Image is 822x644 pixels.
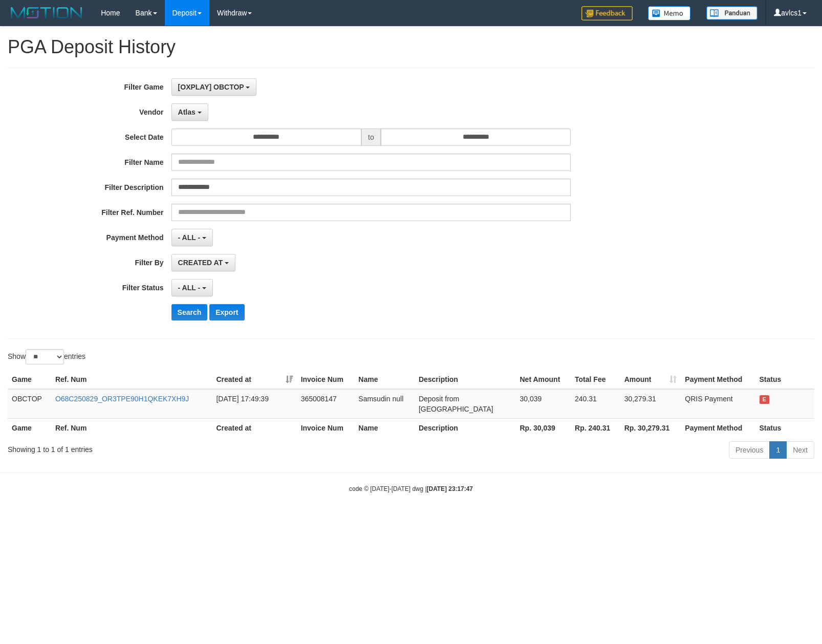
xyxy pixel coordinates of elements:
th: Created at [212,418,296,437]
small: code © [DATE]-[DATE] dwg | [349,485,473,492]
h1: PGA Deposit History [8,37,814,57]
span: EXPIRED [760,395,770,404]
button: CREATED AT [171,254,236,271]
span: CREATED AT [178,259,223,267]
span: - ALL - [178,233,201,242]
td: [DATE] 17:49:39 [212,389,296,419]
th: Payment Method [681,418,755,437]
strong: [DATE] 23:17:47 [427,485,473,492]
a: Previous [729,441,770,459]
span: [OXPLAY] OBCTOP [178,83,244,91]
th: Rp. 30,279.31 [620,418,681,437]
a: 1 [769,441,787,459]
th: Amount: activate to sort column ascending [620,370,681,389]
th: Rp. 30,039 [515,418,571,437]
td: Samsudin null [354,389,415,419]
td: 365008147 [297,389,355,419]
button: [OXPLAY] OBCTOP [171,78,257,96]
th: Rp. 240.31 [571,418,620,437]
th: Created at: activate to sort column ascending [212,370,296,389]
th: Description [415,418,516,437]
td: 30,279.31 [620,389,681,419]
td: 30,039 [515,389,571,419]
td: Deposit from [GEOGRAPHIC_DATA] [415,389,516,419]
th: Net Amount [515,370,571,389]
td: QRIS Payment [681,389,755,419]
th: Status [755,370,814,389]
img: Button%20Memo.svg [648,6,691,20]
th: Name [354,418,415,437]
img: MOTION_logo.png [8,5,85,20]
img: Feedback.jpg [581,6,633,20]
span: to [361,128,381,146]
button: - ALL - [171,229,213,246]
a: Next [786,441,814,459]
th: Description [415,370,516,389]
th: Invoice Num [297,418,355,437]
button: Atlas [171,103,208,121]
th: Name [354,370,415,389]
span: Atlas [178,108,196,116]
th: Total Fee [571,370,620,389]
th: Payment Method [681,370,755,389]
button: Export [209,304,244,320]
th: Status [755,418,814,437]
td: 240.31 [571,389,620,419]
th: Invoice Num [297,370,355,389]
img: panduan.png [706,6,758,20]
